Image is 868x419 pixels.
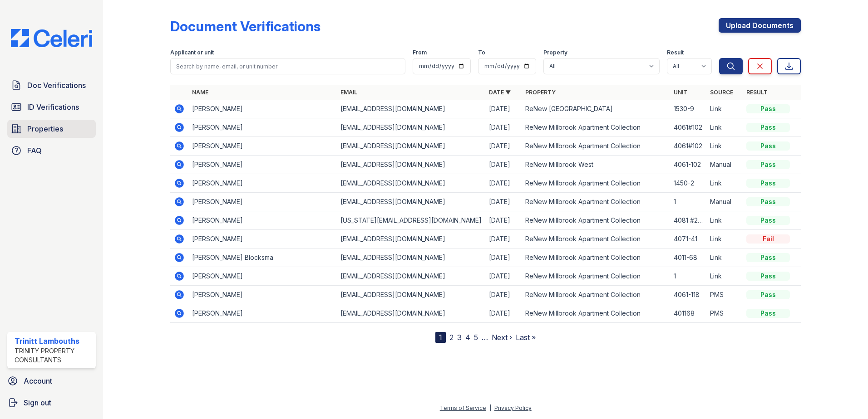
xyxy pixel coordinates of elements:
img: CE_Logo_Blue-a8612792a0a2168367f1c8372b55b34899dd931a85d93a1a3d3e32e68fde9ad4.png [4,29,99,47]
td: [DATE] [485,286,522,304]
td: [PERSON_NAME] Blocksma [188,248,337,267]
td: Link [706,174,743,193]
a: FAQ [7,141,96,160]
td: ReNew Millbrook West [522,156,670,174]
td: [DATE] [485,137,522,156]
a: Sign out [4,394,99,412]
td: [PERSON_NAME] [188,156,337,174]
div: | [489,404,491,411]
td: [DATE] [485,118,522,137]
td: 1530-9 [670,100,706,118]
td: [EMAIL_ADDRESS][DOMAIN_NAME] [337,137,485,156]
td: 1 [670,267,706,286]
a: Account [4,372,99,390]
span: Account [24,375,52,386]
div: Pass [746,141,790,151]
td: [EMAIL_ADDRESS][DOMAIN_NAME] [337,118,485,137]
td: 4081 #204 [670,211,706,230]
label: From [413,49,427,56]
td: [EMAIL_ADDRESS][DOMAIN_NAME] [337,156,485,174]
td: ReNew Millbrook Apartment Collection [522,211,670,230]
td: [EMAIL_ADDRESS][DOMAIN_NAME] [337,267,485,286]
div: Pass [746,253,790,262]
label: Result [667,49,684,56]
a: ID Verifications [7,98,96,116]
span: FAQ [27,145,42,156]
span: … [482,332,488,343]
td: ReNew [GEOGRAPHIC_DATA] [522,100,670,118]
td: [DATE] [485,193,522,211]
a: Last » [516,333,536,342]
td: 4011-68 [670,248,706,267]
td: 4061-102 [670,156,706,174]
div: Trinitt Lambouths [15,336,92,346]
span: Doc Verifications [27,80,86,91]
span: Properties [27,123,63,134]
td: 1 [670,193,706,211]
a: Name [192,89,208,96]
td: Manual [706,193,743,211]
a: Date ▼ [489,89,511,96]
a: Unit [674,89,687,96]
div: Pass [746,216,790,225]
span: ID Verifications [27,102,79,112]
td: [DATE] [485,304,522,323]
td: [PERSON_NAME] [188,174,337,193]
div: Pass [746,309,790,318]
a: 3 [457,333,462,342]
td: Link [706,248,743,267]
td: 4061-118 [670,286,706,304]
td: Manual [706,156,743,174]
div: Pass [746,197,790,206]
div: Fail [746,234,790,244]
td: [EMAIL_ADDRESS][DOMAIN_NAME] [337,193,485,211]
td: [DATE] [485,267,522,286]
div: Pass [746,104,790,113]
div: Document Verifications [170,18,321,34]
td: [EMAIL_ADDRESS][DOMAIN_NAME] [337,174,485,193]
a: Source [710,89,733,96]
td: Link [706,211,743,230]
td: [DATE] [485,156,522,174]
label: To [478,49,485,56]
a: Privacy Policy [494,404,532,411]
div: Pass [746,123,790,132]
a: Upload Documents [719,18,801,33]
span: Sign out [24,397,51,408]
a: Next › [492,333,512,342]
td: ReNew Millbrook Apartment Collection [522,230,670,248]
td: [PERSON_NAME] [188,211,337,230]
a: Email [340,89,357,96]
td: [US_STATE][EMAIL_ADDRESS][DOMAIN_NAME] [337,211,485,230]
td: ReNew Millbrook Apartment Collection [522,304,670,323]
td: Link [706,267,743,286]
td: ReNew Millbrook Apartment Collection [522,267,670,286]
td: [EMAIL_ADDRESS][DOMAIN_NAME] [337,248,485,267]
a: Terms of Service [440,404,486,411]
a: Result [746,89,768,96]
div: 1 [435,332,446,343]
td: [PERSON_NAME] [188,193,337,211]
td: [DATE] [485,248,522,267]
td: [DATE] [485,174,522,193]
a: Property [525,89,556,96]
td: 4061#102 [670,118,706,137]
td: [EMAIL_ADDRESS][DOMAIN_NAME] [337,100,485,118]
div: Trinity Property Consultants [15,346,92,365]
td: Link [706,100,743,118]
td: [EMAIL_ADDRESS][DOMAIN_NAME] [337,286,485,304]
a: Properties [7,120,96,138]
label: Applicant or unit [170,49,214,56]
td: 4071-41 [670,230,706,248]
td: [PERSON_NAME] [188,137,337,156]
div: Pass [746,160,790,169]
td: 401168 [670,304,706,323]
td: [DATE] [485,100,522,118]
td: ReNew Millbrook Apartment Collection [522,174,670,193]
td: [PERSON_NAME] [188,118,337,137]
td: 1450-2 [670,174,706,193]
a: 4 [465,333,470,342]
input: Search by name, email, or unit number [170,58,405,74]
td: Link [706,118,743,137]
